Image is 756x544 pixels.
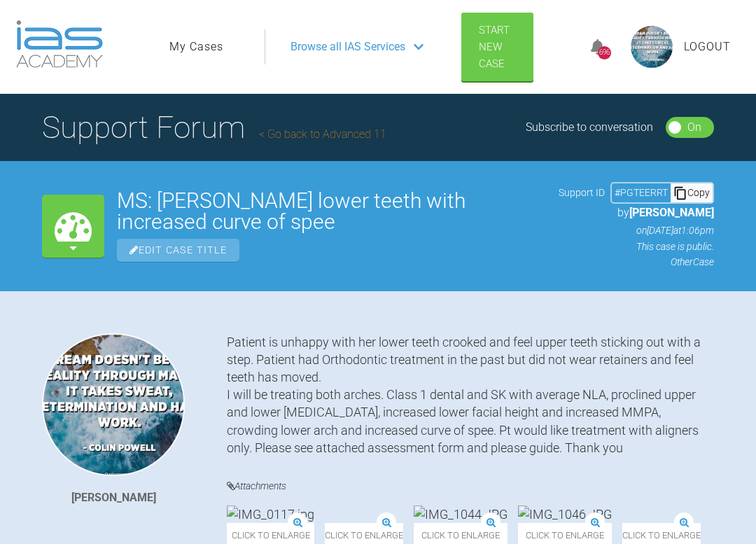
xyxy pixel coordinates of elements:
[612,185,671,200] div: # PGTEERRT
[169,38,223,56] a: My Cases
[559,239,714,254] p: This case is public.
[227,505,314,523] img: IMG_0117.jpg
[117,190,546,232] h2: MS: [PERSON_NAME] lower teeth with increased curve of spee
[518,505,612,523] img: IMG_1046.JPG
[414,505,507,523] img: IMG_1044.JPG
[559,223,714,238] p: on [DATE] at 1:06pm
[227,477,714,495] h4: Attachments
[71,489,156,507] div: [PERSON_NAME]
[671,183,713,202] div: Copy
[559,254,714,270] p: Other Case
[117,239,239,262] span: Edit Case Title
[42,333,185,476] img: Waseem Farooq
[16,20,103,68] img: logo-light.3e3ef733.png
[598,46,611,60] div: 696
[687,118,701,137] div: On
[227,333,714,456] div: Patient is unhappy with her lower teeth crooked and feel upper teeth sticking out with a step. Pa...
[631,26,673,68] img: profile.png
[479,24,510,70] span: Start New Case
[461,13,533,81] a: Start New Case
[526,118,653,137] div: Subscribe to conversation
[290,38,405,56] span: Browse all IAS Services
[559,204,714,222] p: by
[42,103,386,152] h1: Support Forum
[684,38,731,56] a: Logout
[559,185,605,200] span: Support ID
[259,127,386,141] a: Go back to Advanced 11
[629,206,714,219] span: [PERSON_NAME]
